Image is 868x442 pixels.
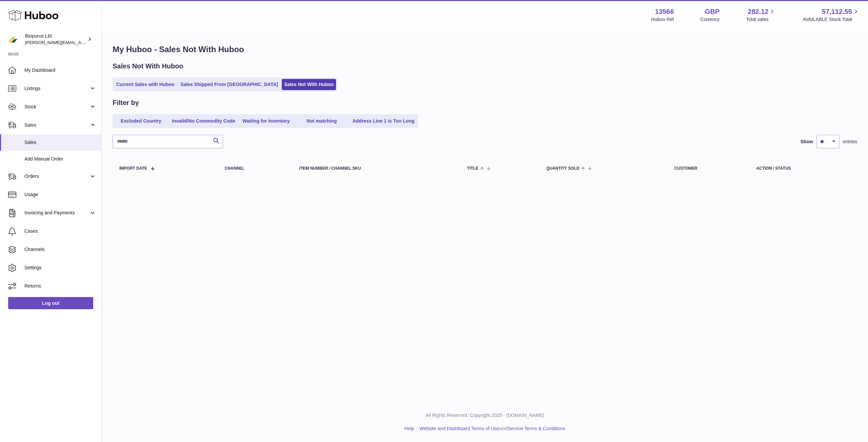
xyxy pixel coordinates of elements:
[748,7,768,16] span: 282.12
[350,115,417,127] a: Address Line 1 is Too Long
[25,40,136,45] span: [PERSON_NAME][EMAIL_ADDRESS][DOMAIN_NAME]
[705,7,719,16] strong: GBP
[24,122,89,128] span: Sales
[119,166,147,171] span: Import date
[282,79,336,90] a: Sales Not With Huboo
[417,425,565,432] li: and
[24,156,96,162] span: Add Manual Order
[746,16,776,23] span: Total sales
[24,85,89,92] span: Listings
[113,62,183,71] h2: Sales Not With Huboo
[843,139,857,145] span: entries
[24,265,96,271] span: Settings
[405,426,414,431] a: Help
[822,7,852,16] span: 57,112.55
[546,166,579,171] span: Quantity Sold
[746,7,776,23] a: 282.12 Total sales
[239,115,293,127] a: Waiting for Inventory
[801,139,813,145] label: Show
[299,166,454,171] div: Item Number / Channel SKU
[24,67,96,73] span: My Dashboard
[107,412,863,419] p: All Rights Reserved. Copyright 2025 - [DOMAIN_NAME]
[25,33,86,46] div: Biopurus Ltd
[655,7,674,16] strong: 13566
[467,166,478,171] span: Title
[419,426,499,431] a: Website and Dashboard Terms of Use
[114,79,177,90] a: Current Sales with Huboo
[8,34,18,44] img: peter@biopurus.co.uk
[295,115,349,127] a: Not matching
[114,115,168,127] a: Excluded Country
[113,98,139,107] h2: Filter by
[24,191,96,198] span: Usage
[170,115,238,127] a: Invalid/No Commodity Code
[178,79,280,90] a: Sales Shipped From [GEOGRAPHIC_DATA]
[24,246,96,253] span: Channels
[24,228,96,234] span: Cases
[756,166,850,171] div: Action / Status
[8,297,93,309] a: Log out
[674,166,743,171] div: Customer
[24,283,96,289] span: Returns
[803,7,860,23] a: 57,112.55 AVAILABLE Stock Total
[24,173,89,180] span: Orders
[803,16,860,23] span: AVAILABLE Stock Total
[701,16,720,23] div: Currency
[651,16,674,23] div: Huboo Ref
[113,44,857,55] h1: My Huboo - Sales Not With Huboo
[24,210,89,216] span: Invoicing and Payments
[224,166,285,171] div: Channel
[24,104,89,110] span: Stock
[24,139,96,146] span: Sales
[507,426,566,431] a: Service Terms & Conditions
